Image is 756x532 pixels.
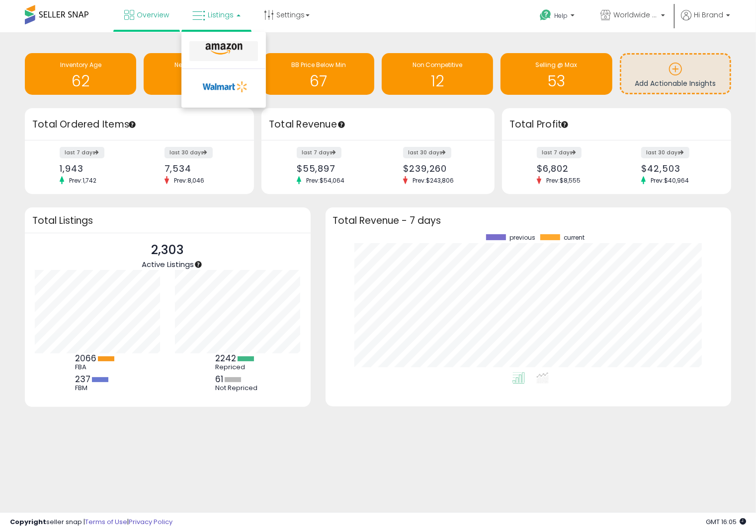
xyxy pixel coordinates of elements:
[291,61,346,69] span: BB Price Below Min
[694,10,723,20] span: Hi Brand
[75,373,90,385] b: 237
[149,73,250,89] h1: 469
[165,147,213,158] label: last 30 days
[564,234,585,241] span: current
[621,55,730,93] a: Add Actionable Insights
[75,363,120,371] div: FBA
[215,373,223,385] b: 61
[301,176,349,185] span: Prev: $54,064
[537,147,582,158] label: last 7 days
[403,163,477,174] div: $239,260
[75,384,120,392] div: FBM
[641,147,689,158] label: last 30 days
[30,73,131,89] h1: 62
[554,11,568,20] span: Help
[32,118,247,132] h3: Total Ordered Items
[137,10,169,20] span: Overview
[25,53,136,95] a: Inventory Age 62
[169,176,209,185] span: Prev: 8,046
[539,9,552,21] i: Get Help
[194,260,203,269] div: Tooltip anchor
[215,384,260,392] div: Not Repriced
[535,61,577,69] span: Selling @ Max
[387,73,488,89] h1: 12
[537,163,609,174] div: $6,802
[501,53,612,95] a: Selling @ Max 53
[297,147,341,158] label: last 7 days
[681,10,730,32] a: Hi Brand
[64,176,101,185] span: Prev: 1,742
[613,10,658,20] span: Worldwide Nutrition
[541,176,586,185] span: Prev: $8,555
[60,163,132,174] div: 1,943
[263,53,374,95] a: BB Price Below Min 67
[382,53,493,95] a: Non Competitive 12
[646,176,694,185] span: Prev: $40,964
[142,241,194,260] p: 2,303
[297,163,371,174] div: $55,897
[128,120,137,129] div: Tooltip anchor
[215,363,260,371] div: Repriced
[165,163,237,174] div: 7,534
[641,163,713,174] div: $42,503
[174,61,225,69] span: Needs to Reprice
[560,120,569,129] div: Tooltip anchor
[333,217,724,224] h3: Total Revenue - 7 days
[269,118,487,132] h3: Total Revenue
[509,234,535,241] span: previous
[60,147,104,158] label: last 7 days
[215,352,236,364] b: 2242
[142,259,194,269] span: Active Listings
[60,61,101,69] span: Inventory Age
[509,118,724,132] h3: Total Profit
[532,1,585,32] a: Help
[413,61,463,69] span: Non Competitive
[408,176,459,185] span: Prev: $243,806
[635,78,716,88] span: Add Actionable Insights
[75,352,96,364] b: 2066
[505,73,607,89] h1: 53
[403,147,451,158] label: last 30 days
[268,73,369,89] h1: 67
[208,10,234,20] span: Listings
[337,120,346,129] div: Tooltip anchor
[144,53,255,95] a: Needs to Reprice 469
[32,217,303,224] h3: Total Listings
